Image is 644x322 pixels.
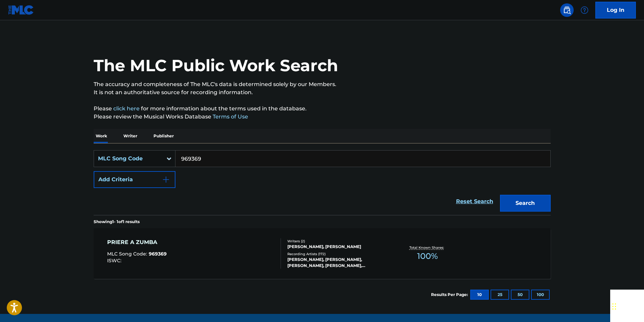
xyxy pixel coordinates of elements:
[578,3,591,17] div: Help
[149,251,167,257] span: 969369
[121,129,139,143] p: Writer
[94,219,140,225] p: Showing 1 - 1 of 1 results
[94,113,551,121] p: Please review the Musical Works Database
[563,6,571,14] img: search
[560,3,574,17] a: Public Search
[98,155,159,163] div: MLC Song Code
[162,176,170,184] img: 9d2ae6d4665cec9f34b9.svg
[94,88,551,97] p: It is not an authoritative source for recording information.
[151,129,176,143] p: Publisher
[287,244,389,250] div: [PERSON_NAME], [PERSON_NAME]
[94,228,551,279] a: PRIERE A ZUMBAMLC Song Code:969369ISWC:Writers (2)[PERSON_NAME], [PERSON_NAME]Recording Artists (...
[94,80,551,88] p: The accuracy and completeness of The MLC's data is determined solely by our Members.
[470,290,489,300] button: 10
[94,129,109,143] p: Work
[431,292,470,298] p: Results Per Page:
[107,258,123,264] span: ISWC :
[94,150,551,215] form: Search Form
[500,195,551,212] button: Search
[417,250,438,262] span: 100 %
[409,245,446,250] p: Total Known Shares:
[610,290,644,322] iframe: Chat Widget
[107,238,167,246] div: PRIERE A ZUMBA
[595,2,636,19] a: Log In
[491,290,509,300] button: 25
[8,5,34,15] img: MLC Logo
[113,105,140,112] a: click here
[107,251,149,257] span: MLC Song Code :
[287,257,389,269] div: [PERSON_NAME], [PERSON_NAME], [PERSON_NAME], [PERSON_NAME], [PERSON_NAME]
[453,194,497,209] a: Reset Search
[511,290,529,300] button: 50
[94,55,338,76] h1: The MLC Public Work Search
[287,239,389,244] div: Writers ( 2 )
[580,6,589,14] img: help
[211,113,248,120] a: Terms of Use
[612,296,616,317] div: Drag
[94,105,551,113] p: Please for more information about the terms used in the database.
[94,171,175,188] button: Add Criteria
[287,251,389,257] div: Recording Artists ( 172 )
[531,290,550,300] button: 100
